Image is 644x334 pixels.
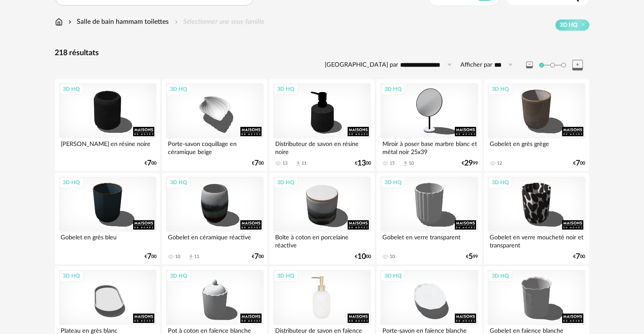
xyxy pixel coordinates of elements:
div: € 99 [466,254,478,260]
span: 13 [357,160,366,166]
div: 3D HQ [273,177,298,188]
div: 13 [282,160,287,166]
span: Download icon [188,254,194,260]
div: 11 [301,160,307,166]
div: Porte-savon coquillage en céramique beige [166,138,263,155]
div: 3D HQ [59,84,84,95]
div: 3D HQ [488,270,513,281]
div: 12 [497,160,502,166]
div: [PERSON_NAME] en résine noire [59,138,156,155]
div: Gobelet en céramique réactive [166,232,263,249]
div: 10 [175,254,180,260]
div: Gobelet en grès bleu [59,232,156,249]
span: 7 [576,160,580,166]
a: 3D HQ Porte-savon coquillage en céramique beige €700 [162,79,267,171]
div: 3D HQ [488,177,513,188]
div: € 00 [252,254,264,260]
div: € 00 [574,160,585,166]
div: € 00 [574,254,585,260]
div: 218 résultats [55,48,589,58]
div: Miroir à poser base marbre blanc et métal noir 25x39 [380,138,478,155]
span: 7 [254,254,259,260]
a: 3D HQ [PERSON_NAME] en résine noire €700 [55,79,160,171]
div: 3D HQ [166,270,191,281]
div: 3D HQ [273,84,298,95]
div: € 00 [355,254,371,260]
span: 7 [576,254,580,260]
label: Afficher par [461,61,493,69]
a: 3D HQ Gobelet en grès bleu €700 [55,173,160,264]
div: Gobelet en verre moucheté noir et transparent [488,232,585,249]
div: 15 [390,160,395,166]
img: svg+xml;base64,PHN2ZyB3aWR0aD0iMTYiIGhlaWdodD0iMTciIHZpZXdCb3g9IjAgMCAxNiAxNyIgZmlsbD0ibm9uZSIgeG... [55,17,63,27]
div: 3D HQ [381,177,405,188]
div: € 00 [145,160,156,166]
a: 3D HQ Gobelet en céramique réactive 10 Download icon 11 €700 [162,173,267,264]
div: 3D HQ [273,270,298,281]
a: 3D HQ Boîte à coton en porcelaine réactive €1000 [269,173,374,264]
div: Salle de bain hammam toilettes [67,17,169,27]
div: € 00 [252,160,264,166]
div: € 00 [355,160,371,166]
div: Boîte à coton en porcelaine réactive [273,232,371,249]
div: 3D HQ [166,84,191,95]
div: € 00 [145,254,156,260]
div: Gobelet en grès grège [488,138,585,155]
span: 29 [465,160,473,166]
div: 3D HQ [381,270,405,281]
div: 11 [194,254,199,260]
a: 3D HQ Gobelet en grès grège 12 €700 [484,79,589,171]
span: 7 [147,254,151,260]
div: 3D HQ [59,177,84,188]
div: Gobelet en verre transparent [380,232,478,249]
div: 3D HQ [381,84,405,95]
div: 3D HQ [488,84,513,95]
span: Download icon [402,160,409,167]
div: Distributeur de savon en résine noire [273,138,371,155]
span: 5 [469,254,473,260]
a: 3D HQ Gobelet en verre transparent 10 €599 [376,173,482,264]
a: 3D HQ Distributeur de savon en résine noire 13 Download icon 11 €1300 [269,79,374,171]
div: 3D HQ [59,270,84,281]
span: 7 [254,160,259,166]
span: 10 [357,254,366,260]
a: 3D HQ Miroir à poser base marbre blanc et métal noir 25x39 15 Download icon 10 €2999 [376,79,482,171]
a: 3D HQ Gobelet en verre moucheté noir et transparent €700 [484,173,589,264]
span: Download icon [295,160,301,167]
div: 10 [390,254,395,260]
div: 10 [409,160,414,166]
span: 7 [147,160,151,166]
img: svg+xml;base64,PHN2ZyB3aWR0aD0iMTYiIGhlaWdodD0iMTYiIHZpZXdCb3g9IjAgMCAxNiAxNiIgZmlsbD0ibm9uZSIgeG... [67,17,73,27]
div: € 99 [462,160,478,166]
label: [GEOGRAPHIC_DATA] par [325,61,399,69]
div: 3D HQ [166,177,191,188]
span: 3D HQ [560,21,578,29]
